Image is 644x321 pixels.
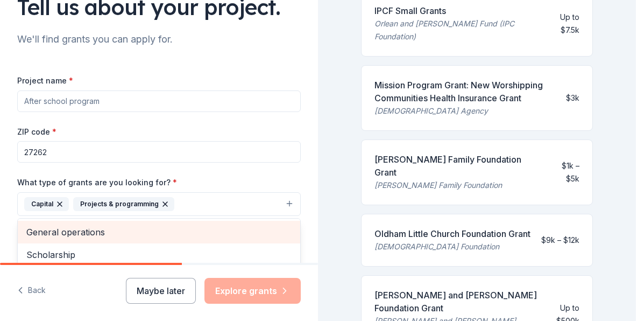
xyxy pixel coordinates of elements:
span: General operations [26,225,292,239]
div: Capital [24,197,69,211]
div: Projects & programming [73,197,174,211]
button: CapitalProjects & programming [17,192,301,216]
span: Scholarship [26,248,292,262]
